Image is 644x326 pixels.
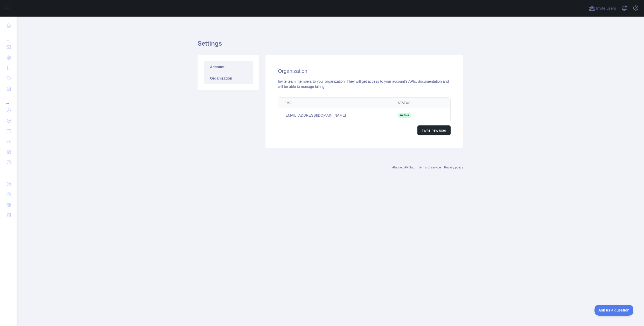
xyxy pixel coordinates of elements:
a: Abstract API Inc. [392,166,415,169]
div: ... [4,31,12,41]
div: ... [4,168,12,178]
h2: Organization [278,67,451,75]
th: Status [391,98,431,108]
iframe: Toggle Customer Support [594,305,634,316]
h1: Settings [198,39,463,52]
a: Account [204,61,253,73]
a: Organization [204,73,253,84]
div: ... [4,94,12,105]
button: Invite users [588,4,617,12]
button: Invite new user [417,125,451,135]
a: Privacy policy [444,166,463,169]
span: Invite users [596,5,616,11]
th: Email [278,98,391,108]
td: [EMAIL_ADDRESS][DOMAIN_NAME] [278,108,391,122]
div: Invite team members to your organization. They will get access to your account's APIs, documentat... [278,79,451,89]
span: Active [398,113,411,118]
a: Terms of service [418,166,441,169]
